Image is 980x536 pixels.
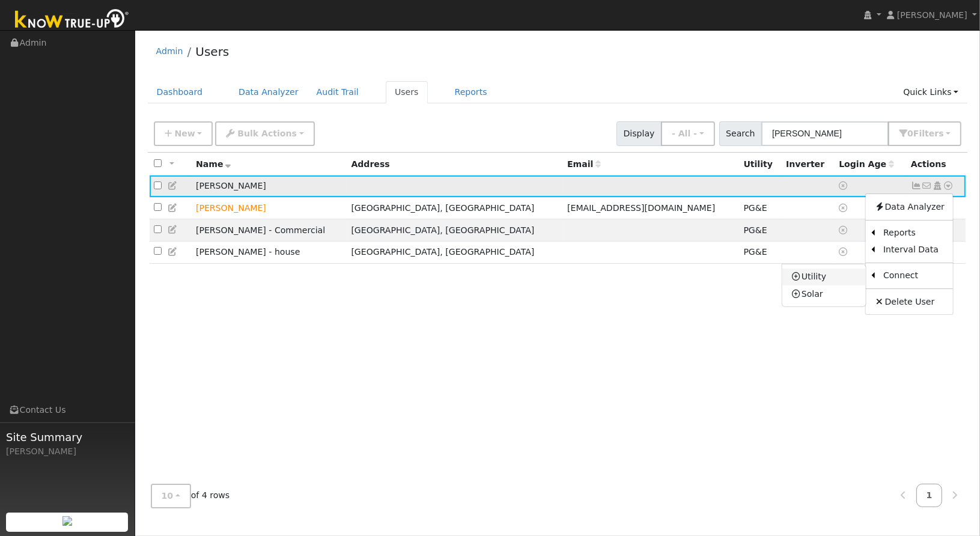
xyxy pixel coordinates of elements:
a: Admin [156,46,183,56]
a: Data Analyzer [230,81,308,103]
a: Dashboard [148,81,212,103]
a: Users [386,81,428,103]
span: Display [616,121,662,146]
span: PG&E [744,247,767,257]
span: Filter [913,129,944,138]
a: Reports [446,81,496,103]
img: Know True-Up [9,7,135,34]
span: Search [719,121,762,146]
a: Login As [932,181,943,190]
div: Address [351,158,559,171]
span: 10 [162,491,174,501]
span: [EMAIL_ADDRESS][DOMAIN_NAME] [567,203,715,213]
div: Utility [744,158,778,171]
a: Utility [782,269,866,285]
div: [PERSON_NAME] [6,445,129,458]
button: New [154,121,213,146]
button: Bulk Actions [215,121,314,146]
td: [GEOGRAPHIC_DATA], [GEOGRAPHIC_DATA] [347,197,563,219]
a: Solar [782,285,866,302]
i: No email address [922,181,933,190]
td: [PERSON_NAME] - Commercial [192,219,347,242]
a: Reports [875,225,953,242]
span: Email [567,159,601,169]
a: No login access [839,181,850,190]
img: retrieve [62,516,72,526]
a: Edit User [168,181,178,190]
span: of 4 rows [151,484,230,508]
a: Delete User [866,293,953,310]
td: [PERSON_NAME] [192,175,347,198]
a: No login access [839,203,850,213]
span: Name [196,159,231,169]
span: Days since last login [839,159,894,169]
a: Data Analyzer [866,198,953,215]
a: Quick Links [894,81,967,103]
span: s [939,129,943,138]
span: PG&E [744,203,767,213]
a: Users [195,44,229,59]
a: 1 [916,484,943,507]
span: PG&E [744,225,767,235]
span: [PERSON_NAME] [897,10,967,20]
td: [PERSON_NAME] - house [192,241,347,263]
a: No login access [839,225,850,235]
div: Inverter [786,158,830,171]
a: Edit User [168,225,178,234]
input: Search [761,121,889,146]
td: [GEOGRAPHIC_DATA], [GEOGRAPHIC_DATA] [347,241,563,263]
a: Audit Trail [308,81,368,103]
a: No login access [839,247,850,257]
div: Actions [911,158,961,171]
td: [GEOGRAPHIC_DATA], [GEOGRAPHIC_DATA] [347,219,563,242]
span: Bulk Actions [237,129,297,138]
span: Site Summary [6,429,129,445]
a: Not connected [911,181,922,190]
a: Edit User [168,203,178,213]
a: Connect [875,267,953,284]
a: Other actions [943,180,954,192]
a: Edit User [168,247,178,257]
td: Lead [192,197,347,219]
button: - All - [661,121,715,146]
a: Interval Data [875,242,953,258]
span: New [174,129,195,138]
button: 0Filters [888,121,961,146]
button: 10 [151,484,191,508]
